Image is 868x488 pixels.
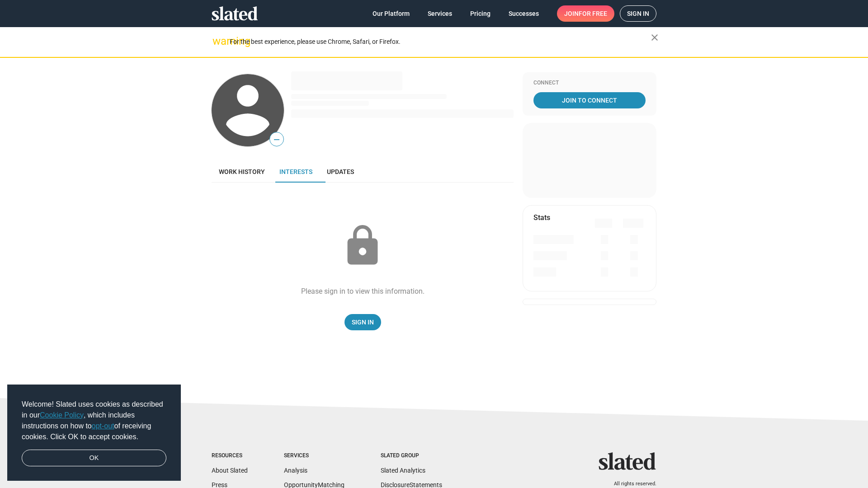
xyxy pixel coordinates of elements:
div: Services [284,452,344,460]
a: Interests [272,161,320,183]
span: Sign In [352,314,374,330]
span: Updates [327,168,354,175]
div: cookieconsent [7,385,181,481]
div: Resources [212,452,248,460]
a: Updates [320,161,361,183]
div: Connect [533,80,646,87]
a: dismiss cookie message [22,450,166,467]
a: Slated Analytics [381,467,425,474]
a: Cookie Policy [40,411,84,419]
span: — [270,134,283,145]
span: Work history [219,168,265,175]
mat-icon: close [649,32,660,43]
a: Work history [212,161,272,183]
mat-icon: warning [212,36,223,47]
span: Successes [509,5,539,22]
a: Sign In [344,314,381,330]
a: Pricing [463,5,498,22]
span: Welcome! Slated uses cookies as described in our , which includes instructions on how to of recei... [22,399,166,442]
div: Slated Group [381,452,442,460]
a: Sign in [620,5,656,22]
a: Our Platform [365,5,417,22]
mat-card-title: Stats [533,213,550,222]
div: Please sign in to view this information. [301,286,425,296]
span: Pricing [470,5,491,22]
div: For the best experience, please use Chrome, Safari, or Firefox. [230,36,651,48]
mat-icon: lock [340,223,385,268]
span: Sign in [627,6,649,21]
span: Our Platform [373,5,410,22]
span: Join [564,5,607,22]
span: Services [428,5,452,22]
a: Join To Connect [533,92,646,108]
a: Analysis [284,467,307,474]
a: opt-out [92,422,114,430]
span: Interests [279,168,312,175]
a: Successes [501,5,546,22]
a: About Slated [212,467,248,474]
span: for free [579,5,607,22]
a: Services [420,5,459,22]
a: Joinfor free [557,5,614,22]
span: Join To Connect [535,92,644,108]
